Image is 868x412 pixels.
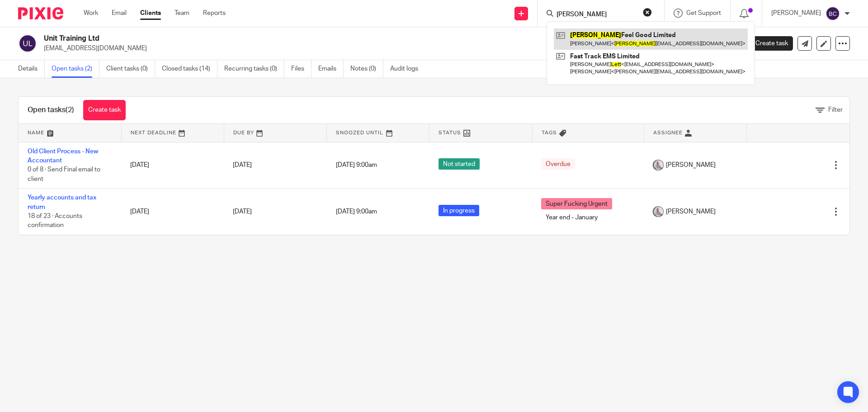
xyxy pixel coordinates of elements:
[390,60,425,78] a: Audit logs
[162,60,217,78] a: Closed tasks (14)
[541,158,575,170] span: Overdue
[666,161,716,170] span: [PERSON_NAME]
[336,162,377,168] span: [DATE] 9:00am
[439,130,461,135] span: Status
[28,105,74,115] h1: Open tasks
[224,60,284,78] a: Recurring tasks (0)
[666,207,716,216] span: [PERSON_NAME]
[44,34,590,43] h2: Unit Training Ltd
[350,60,383,78] a: Notes (0)
[542,130,557,135] span: Tags
[121,189,224,235] td: [DATE]
[771,9,821,18] p: [PERSON_NAME]
[741,36,793,51] a: Create task
[28,166,100,182] span: 0 of 8 · Send Final email to client
[233,208,252,215] span: [DATE]
[439,205,479,216] span: In progress
[121,142,224,189] td: [DATE]
[83,100,126,120] a: Create task
[336,208,377,215] span: [DATE] 9:00am
[828,107,843,113] span: Filter
[28,194,96,210] a: Yearly accounts and tax return
[439,158,480,170] span: Not started
[175,9,189,18] a: Team
[203,9,226,18] a: Reports
[686,10,721,16] span: Get Support
[653,160,664,170] img: smiley%20circle%20sean.png
[84,9,98,18] a: Work
[643,8,652,17] button: Clear
[826,6,840,21] img: svg%3E
[556,11,637,19] input: Search
[18,60,45,78] a: Details
[18,34,37,53] img: svg%3E
[66,106,74,114] span: (2)
[28,213,82,229] span: 18 of 23 · Accounts confirmation
[28,148,98,164] a: Old Client Process - New Accountant
[106,60,155,78] a: Client tasks (0)
[44,44,727,53] p: [EMAIL_ADDRESS][DOMAIN_NAME]
[18,7,63,19] img: Pixie
[291,60,311,78] a: Files
[336,130,383,135] span: Snoozed Until
[233,162,252,168] span: [DATE]
[541,198,612,209] span: Super Fucking Urgent
[318,60,344,78] a: Emails
[653,206,664,217] img: smiley%20circle%20sean.png
[541,212,602,223] span: Year end - January
[52,60,99,78] a: Open tasks (2)
[112,9,127,18] a: Email
[140,9,161,18] a: Clients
